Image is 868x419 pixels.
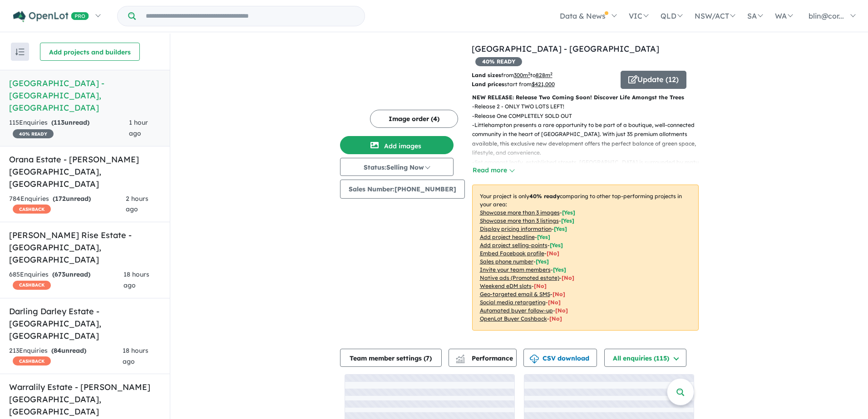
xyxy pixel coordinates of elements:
span: 113 [54,118,64,127]
span: 1 hour ago [129,118,148,137]
u: Embed Facebook profile [480,250,544,257]
div: 685 Enquir ies [9,269,123,291]
b: Land sizes [472,72,501,78]
span: [ No ] [547,250,559,257]
span: 40 % READY [475,57,522,66]
h5: Darling Darley Estate - [GEOGRAPHIC_DATA] , [GEOGRAPHIC_DATA] [9,305,161,342]
button: Image order (4) [370,110,458,128]
u: Display pricing information [480,225,552,232]
u: Automated buyer follow-up [480,307,553,314]
div: 213 Enquir ies [9,346,123,367]
img: line-chart.svg [456,355,464,360]
span: [ Yes ] [554,225,567,232]
button: Performance [449,349,517,367]
span: 673 [54,270,65,278]
input: Try estate name, suburb, builder or developer [138,6,363,26]
button: Team member settings (7) [340,349,442,367]
img: bar-chart.svg [456,357,465,363]
u: Add project headline [480,234,535,240]
u: Sales phone number [480,258,533,265]
span: CASHBACK [13,281,51,290]
u: Invite your team members [480,266,551,273]
p: from [472,71,614,80]
u: Showcase more than 3 listings [480,217,559,224]
button: Update (12) [621,71,686,89]
img: sort.svg [15,49,25,55]
span: CASHBACK [13,205,51,214]
button: Status:Selling Now [340,158,454,176]
img: download icon [530,355,539,364]
img: Openlot PRO Logo White [13,11,89,22]
span: [ Yes ] [550,242,563,248]
u: Geo-targeted email & SMS [480,291,550,297]
span: 172 [55,195,66,203]
u: Weekend eDM slots [480,283,532,289]
u: Social media retargeting [480,299,546,306]
span: 18 hours ago [123,270,149,289]
sup: 2 [528,71,530,76]
b: Land prices [472,81,504,88]
button: Add images [340,136,454,154]
span: CASHBACK [13,356,51,365]
p: NEW RELEASE: Release Two Coming Soon! Discover Life Amongst the Trees [472,93,699,102]
span: 7 [426,354,429,362]
strong: ( unread) [51,346,86,355]
button: Read more [472,165,515,175]
button: Sales Number:[PHONE_NUMBER] [340,180,465,199]
p: Your project is only comparing to other top-performing projects in your area: - - - - - - - - - -... [472,185,699,331]
p: - Release One COMPLETELY SOLD OUT [472,112,706,121]
p: - Littlehampton presents a rare opportunity to be part of a boutique, well-connected community in... [472,121,706,158]
h5: Warralily Estate - [PERSON_NAME][GEOGRAPHIC_DATA] , [GEOGRAPHIC_DATA] [9,381,161,418]
strong: ( unread) [53,195,91,203]
u: 828 m [536,72,552,78]
span: 84 [54,346,61,355]
span: [No] [555,307,568,314]
p: - Release 2 - ONLY TWO LOTS LEFT! [472,102,706,111]
a: [GEOGRAPHIC_DATA] - [GEOGRAPHIC_DATA] [472,44,659,54]
u: Add project selling-points [480,242,547,248]
span: [ Yes ] [562,209,575,216]
span: [No] [552,291,565,297]
span: 18 hours ago [123,346,148,365]
u: OpenLot Buyer Cashback [480,315,547,322]
h5: [PERSON_NAME] Rise Estate - [GEOGRAPHIC_DATA] , [GEOGRAPHIC_DATA] [9,229,161,266]
span: 40 % READY [13,129,54,138]
strong: ( unread) [51,118,89,127]
h5: Orana Estate - [PERSON_NAME][GEOGRAPHIC_DATA] , [GEOGRAPHIC_DATA] [9,153,161,190]
u: Native ads (Promoted estate) [480,274,559,281]
span: to [530,72,552,78]
span: [ Yes ] [536,258,549,265]
span: blin@cor... [809,11,844,20]
div: 115 Enquir ies [9,117,129,139]
span: 2 hours ago [126,195,148,214]
u: 300 m [514,72,530,78]
button: Add projects and builders [40,43,140,61]
span: [No] [548,299,561,306]
span: [No] [549,315,562,322]
div: 784 Enquir ies [9,194,126,215]
span: [No] [562,274,574,281]
u: Showcase more than 3 images [480,209,560,216]
p: - Set amongst leafy, established streets, [GEOGRAPHIC_DATA] is surrounded by mature parklands and... [472,158,706,204]
sup: 2 [550,71,552,76]
h5: [GEOGRAPHIC_DATA] - [GEOGRAPHIC_DATA] , [GEOGRAPHIC_DATA] [9,77,161,114]
span: Performance [457,354,513,362]
span: [ Yes ] [561,217,574,224]
p: start from [472,80,614,89]
b: 40 % ready [529,193,560,200]
button: CSV download [523,349,597,367]
u: $ 421,000 [532,81,555,88]
strong: ( unread) [52,270,90,278]
span: [ Yes ] [537,234,550,240]
button: All enquiries (115) [604,349,686,367]
span: [ Yes ] [553,266,566,273]
span: [No] [534,283,547,289]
